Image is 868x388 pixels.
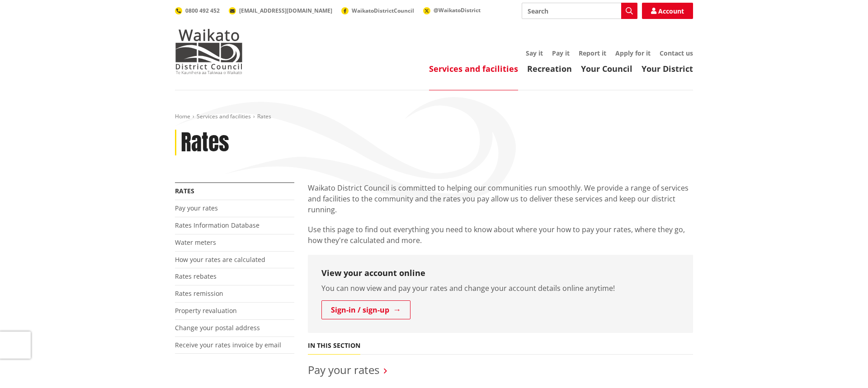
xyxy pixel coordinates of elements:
a: Rates [175,187,194,195]
a: Pay it [552,49,570,57]
a: [EMAIL_ADDRESS][DOMAIN_NAME] [229,7,332,14]
a: Rates Information Database [175,221,259,229]
a: Account [642,3,693,19]
p: You can now view and pay your rates and change your account details online anytime! [321,283,679,294]
a: Receive your rates invoice by email [175,341,281,349]
a: Rates remission [175,289,223,298]
span: @WaikatoDistrict [434,6,481,14]
a: Apply for it [615,49,651,57]
span: WaikatoDistrictCouncil [352,7,414,14]
a: Contact us [660,49,693,57]
a: Property revaluation [175,306,237,315]
a: How your rates are calculated [175,255,265,264]
a: Home [175,112,190,120]
img: Waikato District Council - Te Kaunihera aa Takiwaa o Waikato [175,29,243,74]
a: WaikatoDistrictCouncil [341,7,414,14]
a: @WaikatoDistrict [423,6,481,14]
a: Your District [642,63,693,74]
h3: View your account online [321,268,679,278]
h1: Rates [181,130,229,156]
a: Water meters [175,238,216,247]
p: Use this page to find out everything you need to know about where your how to pay your rates, whe... [308,224,693,246]
a: Recreation [527,63,572,74]
h5: In this section [308,342,360,350]
a: Sign-in / sign-up [321,300,410,319]
a: Pay your rates [175,204,218,212]
a: Change your postal address [175,323,260,332]
a: Rates rebates [175,272,217,280]
a: Your Council [581,63,632,74]
a: Services and facilities [429,63,518,74]
a: Pay your rates [308,362,379,377]
a: 0800 492 452 [175,7,220,14]
a: Services and facilities [197,112,251,120]
input: Search input [522,3,637,19]
nav: breadcrumb [175,113,693,121]
span: [EMAIL_ADDRESS][DOMAIN_NAME] [239,7,332,14]
span: 0800 492 452 [185,7,220,14]
a: Say it [526,49,543,57]
span: Rates [257,112,271,120]
p: Waikato District Council is committed to helping our communities run smoothly. We provide a range... [308,182,693,215]
a: Report it [579,49,606,57]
